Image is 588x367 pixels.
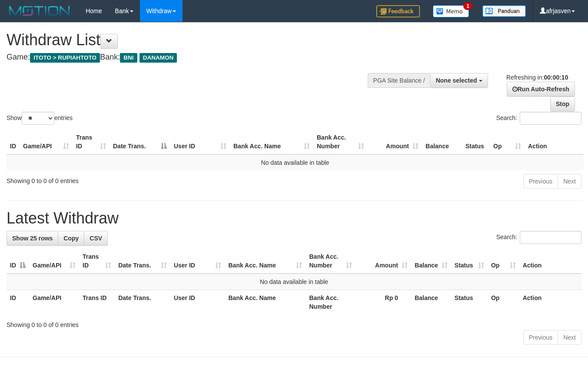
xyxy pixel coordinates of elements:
[520,231,581,244] input: Search:
[488,249,519,274] th: Op: activate to sort column ascending
[463,2,472,10] span: 1
[7,154,584,170] td: No data available in table
[550,97,575,111] a: Stop
[519,290,581,315] th: Action
[306,249,355,274] th: Bank Acc. Number: activate to sort column ascending
[7,130,20,154] th: ID
[79,290,115,315] th: Trans ID
[22,112,54,125] select: Showentries
[7,274,581,290] td: No data available in table
[507,82,575,97] a: Run Auto-Refresh
[422,130,462,154] th: Balance
[482,5,526,17] img: panduan.png
[558,330,581,345] a: Next
[451,249,488,274] th: Status: activate to sort column ascending
[368,130,422,154] th: Amount: activate to sort column ascending
[7,290,29,315] th: ID
[7,31,383,49] h1: Withdraw List
[558,174,581,189] a: Next
[306,290,355,315] th: Bank Acc. Number
[496,231,581,244] label: Search:
[488,290,519,315] th: Op
[411,249,451,274] th: Balance: activate to sort column ascending
[79,249,115,274] th: Trans ID: activate to sort column ascending
[63,235,79,242] span: Copy
[7,231,58,246] a: Show 25 rows
[140,53,177,63] span: DANAMON
[525,130,584,154] th: Action
[230,130,313,154] th: Bank Acc. Name: activate to sort column ascending
[7,210,581,227] h1: Latest Withdraw
[7,112,73,125] label: Show entries
[355,249,411,274] th: Amount: activate to sort column ascending
[225,290,306,315] th: Bank Acc. Name
[29,290,79,315] th: Game/API
[451,290,488,315] th: Status
[462,130,490,154] th: Status
[7,249,29,274] th: ID: activate to sort column descending
[520,112,581,125] input: Search:
[355,290,411,315] th: Rp 0
[12,235,53,242] span: Show 25 rows
[29,249,79,274] th: Game/API: activate to sort column ascending
[30,53,100,63] span: ITOTO > RUPIAHTOTO
[225,249,306,274] th: Bank Acc. Name: activate to sort column ascending
[7,53,383,62] h4: Game: Bank:
[115,249,170,274] th: Date Trans.: activate to sort column ascending
[73,130,110,154] th: Trans ID: activate to sort column ascending
[170,290,225,315] th: User ID
[170,130,230,154] th: User ID: activate to sort column ascending
[170,249,225,274] th: User ID: activate to sort column ascending
[7,4,73,17] img: MOTION_logo.png
[376,5,420,17] img: Feedback.jpg
[523,174,558,189] a: Previous
[368,73,430,88] div: PGA Site Balance /
[58,231,84,246] a: Copy
[411,290,451,315] th: Balance
[519,249,581,274] th: Action
[506,74,568,81] span: Refreshing in:
[7,317,581,329] div: Showing 0 to 0 of 0 entries
[496,112,581,125] label: Search:
[490,130,525,154] th: Op: activate to sort column ascending
[115,290,170,315] th: Date Trans.
[544,74,568,81] strong: 00:00:10
[90,235,102,242] span: CSV
[523,330,558,345] a: Previous
[430,73,488,88] button: None selected
[110,130,170,154] th: Date Trans.: activate to sort column descending
[313,130,368,154] th: Bank Acc. Number: activate to sort column ascending
[120,53,137,63] span: BNI
[7,173,239,185] div: Showing 0 to 0 of 0 entries
[20,130,73,154] th: Game/API: activate to sort column ascending
[84,231,108,246] a: CSV
[433,5,469,17] img: Button%20Memo.svg
[436,77,477,84] span: None selected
